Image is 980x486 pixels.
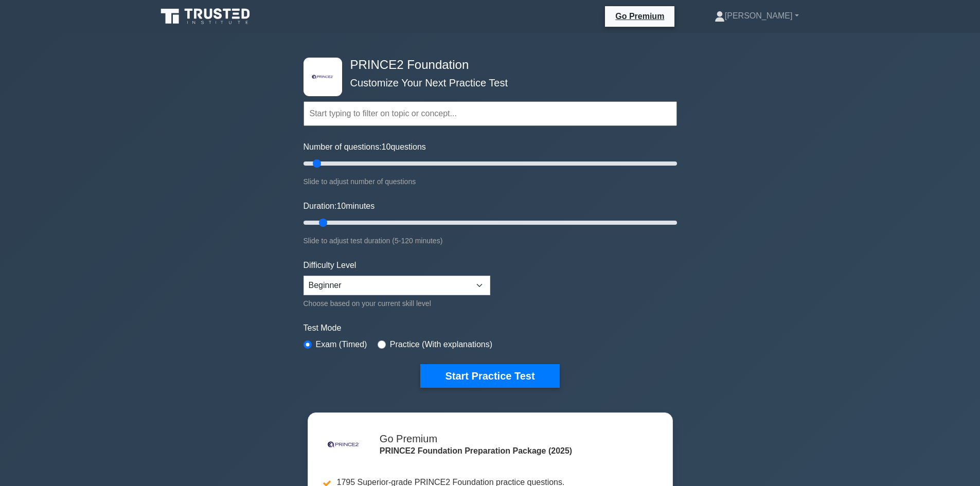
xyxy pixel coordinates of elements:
[304,200,375,212] label: Duration: minutes
[304,101,677,126] input: Start typing to filter on topic or concept...
[316,338,367,351] label: Exam (Timed)
[304,322,677,334] label: Test Mode
[336,202,346,210] span: 10
[690,6,824,26] a: [PERSON_NAME]
[390,338,492,351] label: Practice (With explanations)
[304,259,357,272] label: Difficulty Level
[420,364,559,388] button: Start Practice Test
[382,142,391,151] span: 10
[304,175,677,188] div: Slide to adjust number of questions
[609,10,670,23] a: Go Premium
[304,141,426,153] label: Number of questions: questions
[346,58,627,73] h4: PRINCE2 Foundation
[304,235,677,247] div: Slide to adjust test duration (5-120 minutes)
[304,297,490,310] div: Choose based on your current skill level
